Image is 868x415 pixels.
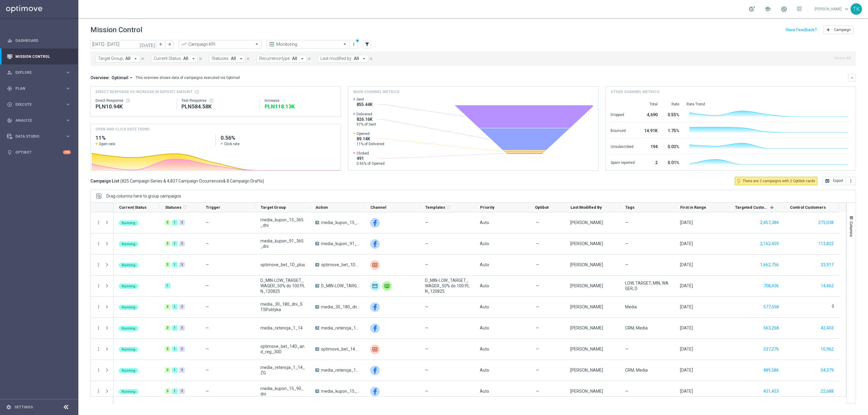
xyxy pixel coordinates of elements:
[119,241,138,247] colored-tag: Running
[65,86,71,91] i: keyboard_arrow_right
[570,220,603,225] div: Patryk Przybolewski
[764,6,771,12] span: school
[260,238,305,249] span: media_kupon_91_365_dni
[382,281,392,291] img: Private message
[611,125,635,135] div: Bounced
[106,194,181,198] span: Drag columns here to group campaigns
[536,220,539,225] span: —
[611,109,635,119] div: Dropped
[266,40,350,48] ng-select: Monitoring
[370,302,380,312] img: Facebook Custom Audience
[122,221,135,225] span: Running
[680,220,693,225] div: 11 Aug 2025, Monday
[96,126,149,132] h4: OPEN AND CLICK RATE TREND
[90,75,110,80] h3: Overview:
[99,142,115,146] span: Open rate
[282,98,287,103] i: refresh
[823,26,854,34] button: add Campaign
[315,221,319,224] span: A
[7,38,71,43] button: equalizer Dashboard
[370,260,380,270] img: Criteo
[351,41,357,48] button: more_vert
[63,150,71,154] div: +10
[238,56,244,61] i: arrow_drop_down
[736,178,741,184] i: lightbulb_outline
[321,220,360,225] span: media_kupon_15_365_dni
[680,241,693,246] div: 11 Aug 2025, Monday
[7,118,71,123] button: track_changes Analyze keyboard_arrow_right
[611,141,635,151] div: Unsubscribed
[368,55,374,62] button: close
[625,262,628,267] span: —
[119,262,138,268] colored-tag: Running
[96,134,211,142] h2: 11%
[370,205,386,210] span: Channel
[786,28,817,32] input: Have Feedback?
[206,205,220,210] span: Trigger
[665,125,679,135] div: 1.75%
[642,157,658,167] div: 2
[172,241,178,246] div: 1
[357,156,385,161] span: 491
[172,220,178,225] div: 1
[370,323,380,333] img: Facebook Custom Audience
[357,131,384,136] span: Opened
[763,303,779,311] button: 577,558
[7,70,71,75] button: person_search Explore keyboard_arrow_right
[321,388,360,394] span: media_kupon_15_90_dni
[570,283,603,289] div: Katarzyna Kamińska
[165,40,174,48] button: arrow_forward
[191,56,196,61] i: arrow_drop_down
[181,41,187,47] i: trending_up
[206,262,209,267] span: —
[96,241,101,246] button: more_vert
[315,305,319,309] span: A
[96,98,171,103] div: Direct Response
[570,241,603,246] div: Patryk Przybolewski
[95,55,140,63] button: Target Group: All arrow_drop_down
[321,241,360,246] span: media_kupon_91_365_dni
[90,26,142,34] h1: Mission Control
[625,241,628,246] span: —
[820,324,834,332] button: 42,403
[759,240,779,248] button: 2,162,459
[642,125,658,135] div: 14.91K
[165,220,170,225] div: 3
[246,57,250,61] i: close
[7,86,65,91] div: Plan
[136,75,240,80] div: This overview shows data of campaigns executed via Optimail
[820,388,834,395] button: 22,688
[321,367,360,373] span: media_retencja_1_14_ZG
[140,57,145,61] i: close
[96,304,101,310] button: more_vert
[320,56,352,61] span: Last modified by:
[98,56,124,61] span: Target Group:
[370,239,380,249] div: Facebook Custom Audience
[256,55,307,63] button: Recurrence type: All arrow_drop_down
[7,118,12,123] i: track_changes
[182,205,187,210] i: refresh
[480,205,495,210] span: Priority
[363,40,371,48] button: filter_alt
[822,178,856,183] multiple-options-button: Export to CSV
[370,281,380,291] img: Optimail
[260,262,305,267] span: optimove_bet_1D_plus
[820,345,834,353] button: 10,962
[315,326,319,330] span: A
[834,28,851,32] span: Campaign
[96,262,101,267] button: more_vert
[96,283,101,289] i: more_vert
[315,284,319,288] span: A
[183,56,188,61] span: All
[759,261,779,269] button: 1,662,756
[128,75,134,80] i: arrow_drop_down
[7,86,71,91] button: gps_fixed Plan keyboard_arrow_right
[122,178,223,184] span: 825 Campaign Series & 4,837 Campaign Occurrences
[357,161,385,166] span: 0.56% of Opened
[571,205,602,210] span: Last Modified By
[7,150,71,155] button: lightbulb Optibot +10
[260,278,305,294] span: D_MIN-LOW_TARGET_WAGER_50% do 100 PLN_120825
[179,262,185,267] div: 3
